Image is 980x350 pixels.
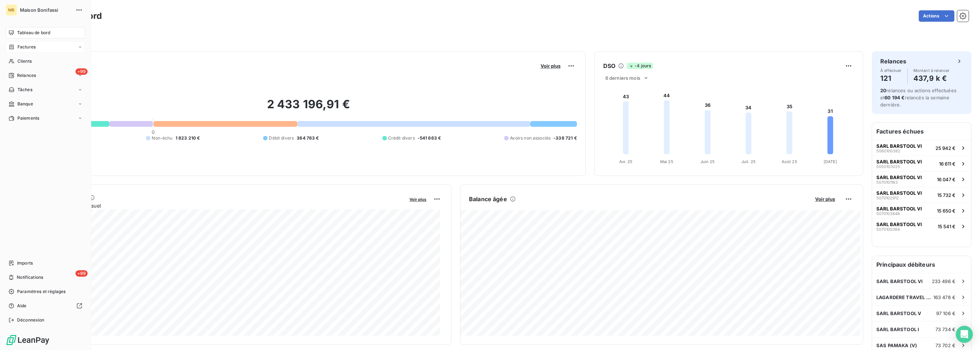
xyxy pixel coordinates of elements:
span: SARL BARSTOOL I [876,327,919,332]
span: 16 047 € [937,177,955,182]
span: Tableau de bord [17,30,50,36]
span: Relances [17,72,36,79]
span: Paramètres et réglages [17,288,66,295]
button: SARL BARSTOOL VI507010116316 047 € [872,171,971,187]
span: 16 611 € [939,161,955,167]
span: 233 496 € [932,278,955,284]
span: 73 702 € [935,343,955,348]
span: 364 763 € [297,135,319,141]
tspan: Avr. 25 [619,159,632,164]
span: 25 942 € [935,145,955,151]
h4: 437,9 k € [913,73,950,84]
div: Open Intercom Messenger [956,326,973,343]
span: -4 jours [627,63,653,69]
span: 5070100384 [876,227,900,231]
span: 60 194 € [885,95,905,100]
span: À effectuer [880,68,902,73]
span: Avoirs non associés [510,135,551,141]
span: SARL BARSTOOL VI [876,190,922,196]
span: Voir plus [541,63,561,69]
span: Paiements [17,115,39,121]
h6: Factures échues [872,123,971,140]
span: -541 663 € [418,135,441,141]
span: 15 732 € [937,192,955,198]
span: Clients [17,58,32,64]
tspan: [DATE] [823,159,837,164]
span: 163 478 € [933,294,955,300]
button: Voir plus [813,196,837,202]
span: Imports [17,260,33,266]
h6: Relances [880,57,906,66]
span: Factures [17,44,36,50]
span: SARL BARSTOOL VI [876,221,922,227]
span: Débit divers [269,135,294,141]
div: MB [6,4,17,16]
button: Actions [919,10,954,22]
span: 5070103848 [876,211,900,216]
span: 0 [152,129,155,135]
h6: DSO [603,62,615,70]
span: Notifications [17,274,43,281]
tspan: Juil. 25 [741,159,755,164]
h2: 2 433 196,91 € [40,97,577,119]
button: SARL BARSTOOL VI507010038415 541 € [872,218,971,234]
span: SARL BARSTOOL VI [876,143,922,149]
h6: Balance âgée [469,195,507,203]
span: 20 [880,88,886,93]
span: +99 [75,68,88,75]
span: LAGARDERE TRAVEL RETAIL [GEOGRAPHIC_DATA] [876,294,933,300]
span: Non-échu [152,135,172,141]
span: Tâches [17,87,32,93]
a: Aide [6,300,85,312]
span: SARL BARSTOOL V [876,310,921,316]
span: SARL BARSTOOL VI [876,206,922,211]
tspan: Juin 25 [700,159,715,164]
span: SARL BARSTOOL VI [876,174,922,180]
span: Voir plus [410,197,426,202]
button: Voir plus [407,196,428,202]
span: 5070102912 [876,196,899,200]
span: 5060100382 [876,149,900,153]
tspan: Mai 25 [660,159,673,164]
button: Voir plus [538,63,563,69]
span: SAS PAMAKA (V) [876,343,917,348]
tspan: Août 25 [781,159,797,164]
span: Crédit divers [388,135,415,141]
button: SARL BARSTOOL VI505010302516 611 € [872,156,971,171]
span: Chiffre d'affaires mensuel [40,202,405,209]
span: Montant à relancer [913,68,950,73]
span: 5050103025 [876,164,900,169]
span: 6 derniers mois [605,75,640,81]
button: SARL BARSTOOL VI506010038225 942 € [872,140,971,156]
button: SARL BARSTOOL VI507010384815 650 € [872,203,971,218]
span: 97 106 € [936,310,955,316]
span: 5070101163 [876,180,898,184]
span: 15 650 € [937,208,955,214]
span: -338 721 € [553,135,577,141]
span: +99 [75,270,88,277]
span: Aide [17,303,27,309]
span: Voir plus [815,196,835,202]
span: SARL BARSTOOL VI [876,159,922,164]
span: Banque [17,101,33,107]
span: 73 734 € [935,327,955,332]
button: SARL BARSTOOL VI507010291215 732 € [872,187,971,203]
span: 1 823 210 € [176,135,200,141]
span: Maison Bonifassi [20,7,71,13]
span: SARL BARSTOOL VI [876,278,923,284]
h6: Principaux débiteurs [872,256,971,273]
span: relances ou actions effectuées et relancés la semaine dernière. [880,88,956,108]
img: Logo LeanPay [6,334,50,346]
h4: 121 [880,73,902,84]
span: 15 541 € [938,224,955,229]
span: Déconnexion [17,317,45,323]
